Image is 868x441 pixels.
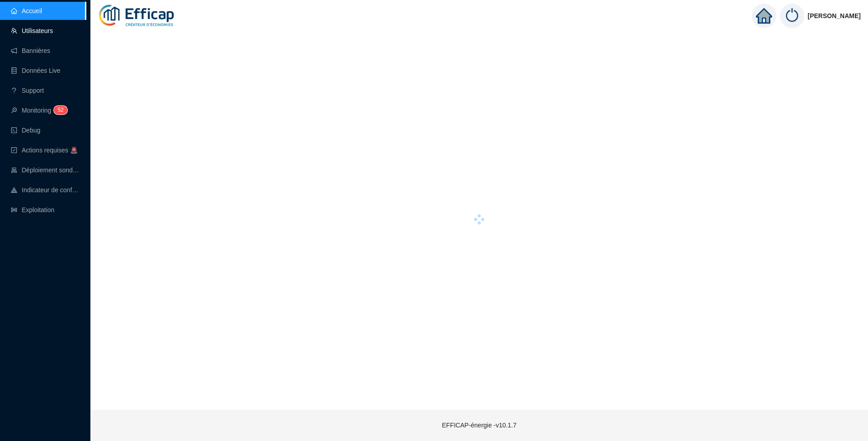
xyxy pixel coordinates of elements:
[11,166,80,174] a: clusterDéploiement sondes
[11,186,80,194] a: heat-mapIndicateur de confort
[808,1,861,30] span: [PERSON_NAME]
[11,7,42,14] a: homeAccueil
[57,107,61,113] span: 5
[11,206,54,213] a: slidersExploitation
[22,147,78,154] span: Actions requises 🚨
[11,87,44,94] a: questionSupport
[11,27,53,34] a: teamUtilisateurs
[442,422,517,429] span: EFFICAP-énergie - v10.1.7
[11,47,50,54] a: notificationBannières
[11,147,17,153] span: check-square
[61,107,64,113] span: 2
[11,107,65,114] a: monitorMonitoring52
[54,106,67,114] sup: 52
[756,8,772,24] span: home
[11,127,40,134] a: codeDebug
[11,67,61,74] a: databaseDonnées Live
[780,4,804,28] img: power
